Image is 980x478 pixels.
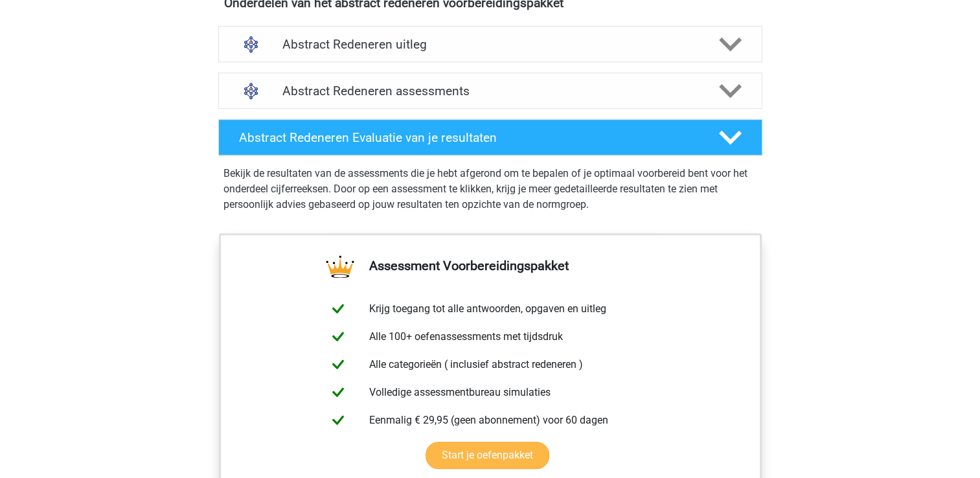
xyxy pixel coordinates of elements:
p: Bekijk de resultaten van de assessments die je hebt afgerond om te bepalen of je optimaal voorber... [223,166,757,212]
a: Start je oefenpakket [426,442,549,469]
h4: Abstract Redeneren assessments [282,84,698,98]
a: Abstract Redeneren Evaluatie van je resultaten [213,119,768,155]
img: abstract redeneren assessments [234,74,268,108]
img: abstract redeneren uitleg [234,28,268,61]
h4: Abstract Redeneren Evaluatie van je resultaten [239,130,698,145]
a: assessments Abstract Redeneren assessments [213,73,768,109]
a: uitleg Abstract Redeneren uitleg [213,26,768,62]
h4: Abstract Redeneren uitleg [282,37,698,52]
